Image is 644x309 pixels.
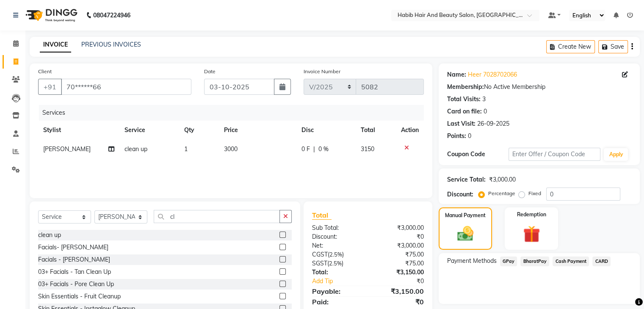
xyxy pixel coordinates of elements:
span: Cash Payment [553,257,589,266]
span: 2.5% [329,251,342,258]
a: INVOICE [40,37,71,52]
span: Total [312,211,332,220]
span: clean up [124,145,147,153]
div: Facials - [PERSON_NAME] [38,255,110,264]
span: 3150 [361,145,374,153]
div: ( ) [306,250,368,259]
div: Card on file: [447,107,482,116]
span: 1 [184,145,188,153]
label: Date [204,68,216,75]
div: ₹0 [368,232,430,241]
span: [PERSON_NAME] [43,145,91,153]
th: Action [396,121,424,140]
div: Skin Essentials - Fruit Cleanup [38,292,121,301]
a: Heer 7028702066 [468,70,517,79]
div: 0 [468,132,471,141]
div: Service Total: [447,175,486,184]
div: 26-09-2025 [477,119,509,128]
button: Create New [546,40,595,53]
span: | [313,145,315,154]
div: Total: [306,268,368,277]
th: Total [356,121,396,140]
div: 03+ Facials - Pore Clean Up [38,280,114,289]
div: Last Visit: [447,119,475,128]
div: ₹3,000.00 [368,223,430,232]
a: Add Tip [306,277,378,286]
div: Points: [447,132,466,141]
div: Services [39,105,430,121]
div: ₹3,000.00 [368,241,430,250]
b: 08047224946 [93,3,130,27]
label: Percentage [488,190,515,197]
div: Total Visits: [447,95,481,104]
th: Qty [179,121,219,140]
div: Discount: [306,232,368,241]
span: SGST [312,259,327,267]
input: Search or Scan [154,210,280,223]
button: +91 [38,79,62,95]
th: Stylist [38,121,119,140]
button: Apply [604,148,628,161]
div: ₹75.00 [368,250,430,259]
div: 03+ Facials - Tan Clean Up [38,268,111,276]
div: ₹0 [378,277,430,286]
input: Enter Offer / Coupon Code [509,148,601,161]
label: Fixed [528,190,541,197]
a: PREVIOUS INVOICES [81,41,141,48]
div: ₹0 [368,297,430,307]
span: 3000 [224,145,238,153]
button: Save [598,40,628,53]
div: Name: [447,70,466,79]
div: clean up [38,231,61,240]
th: Disc [296,121,356,140]
div: ₹3,000.00 [489,175,516,184]
div: Membership: [447,83,484,91]
span: BharatPay [520,257,549,266]
span: CARD [592,257,611,266]
div: Sub Total: [306,223,368,232]
span: 2.5% [329,260,342,267]
div: Discount: [447,190,473,199]
span: GPay [500,257,517,266]
th: Price [219,121,296,140]
th: Service [119,121,179,140]
label: Invoice Number [304,68,340,75]
div: 0 [484,107,487,116]
img: logo [22,3,80,27]
span: CGST [312,251,328,258]
div: ₹3,150.00 [368,268,430,277]
span: Payment Methods [447,257,497,265]
div: Facials- [PERSON_NAME] [38,243,108,252]
span: 0 % [318,145,329,154]
div: Paid: [306,297,368,307]
div: Payable: [306,286,368,296]
input: Search by Name/Mobile/Email/Code [61,79,191,95]
img: _cash.svg [452,224,478,243]
label: Client [38,68,52,75]
div: ₹3,150.00 [368,286,430,296]
div: ( ) [306,259,368,268]
img: _gift.svg [518,223,545,245]
div: ₹75.00 [368,259,430,268]
span: 0 F [301,145,310,154]
div: 3 [482,95,486,104]
div: Net: [306,241,368,250]
div: Coupon Code [447,150,509,159]
label: Manual Payment [445,212,486,219]
label: Redemption [517,211,546,218]
div: No Active Membership [447,83,631,91]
